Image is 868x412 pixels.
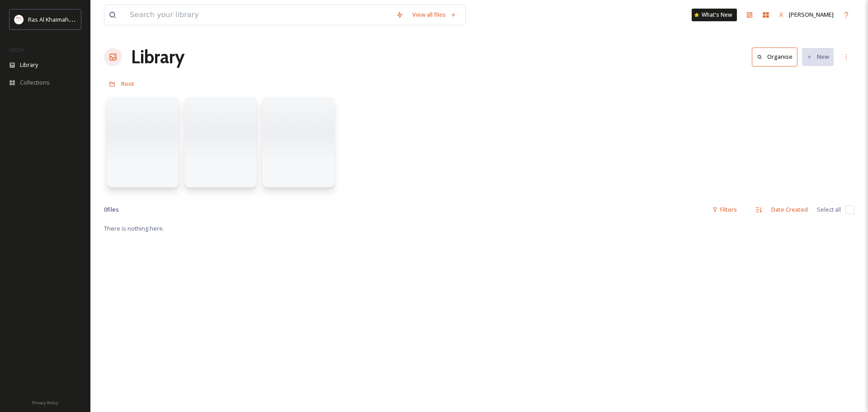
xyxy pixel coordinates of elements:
[708,201,741,218] div: Filters
[32,400,58,406] span: Privacy Policy
[752,47,797,66] button: Organise
[692,9,737,21] a: What's New
[9,47,25,53] span: MEDIA
[121,80,134,88] span: Root
[802,48,834,66] button: New
[104,224,164,232] span: There is nothing here.
[20,61,38,69] span: Library
[121,78,134,89] a: Root
[32,397,58,407] a: Privacy Policy
[767,201,812,218] div: Date Created
[408,6,461,24] a: View all files
[774,6,838,24] a: [PERSON_NAME]
[28,15,156,24] span: Ras Al Khaimah Tourism Development Authority
[789,10,834,19] span: [PERSON_NAME]
[20,78,50,87] span: Collections
[817,205,841,214] span: Select all
[131,43,184,71] a: Library
[104,205,119,214] span: 0 file s
[14,15,24,24] img: Logo_RAKTDA_RGB-01.png
[125,5,392,25] input: Search your library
